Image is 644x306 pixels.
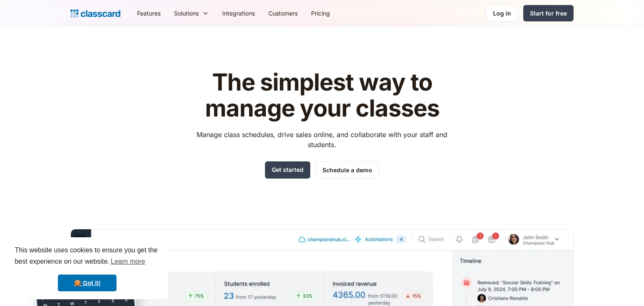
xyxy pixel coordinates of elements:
[315,161,379,179] a: Schedule a demo
[262,4,304,23] a: Customers
[7,237,168,299] div: cookieconsent
[15,245,160,268] span: This website uses cookies to ensure you get the best experience on our website.
[523,5,574,21] a: Start for free
[167,4,216,23] div: Solutions
[70,8,120,19] a: home
[174,9,199,18] div: Solutions
[130,4,167,23] a: Features
[189,70,455,121] h1: The simplest way to manage your classes
[216,4,262,23] a: Integrations
[109,255,146,268] a: learn more about cookies
[486,5,518,22] a: Log in
[493,9,511,18] div: Log in
[58,275,117,291] a: dismiss cookie message
[265,161,310,179] a: Get started
[530,9,567,18] div: Start for free
[189,130,455,150] p: Manage class schedules, drive sales online, and collaborate with your staff and students.
[304,4,337,23] a: Pricing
